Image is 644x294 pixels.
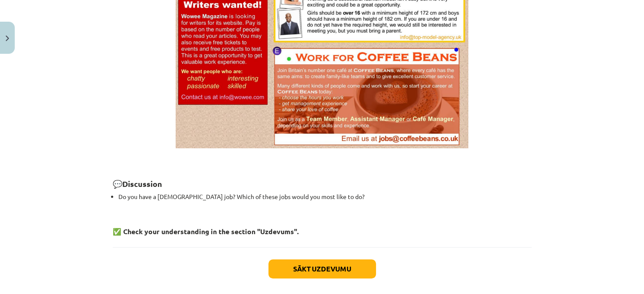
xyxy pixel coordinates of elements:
[113,168,532,189] h2: 💬
[118,192,532,201] p: Do you have a [DEMOGRAPHIC_DATA] job? Which of these jobs would you most like to do?
[268,259,376,278] button: Sākt uzdevumu
[113,227,299,236] strong: ✅ Check your understanding in the section "Uzdevums".
[122,179,162,189] strong: Discussion
[6,36,9,41] img: icon-close-lesson-0947bae3869378f0d4975bcd49f059093ad1ed9edebbc8119c70593378902aed.svg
